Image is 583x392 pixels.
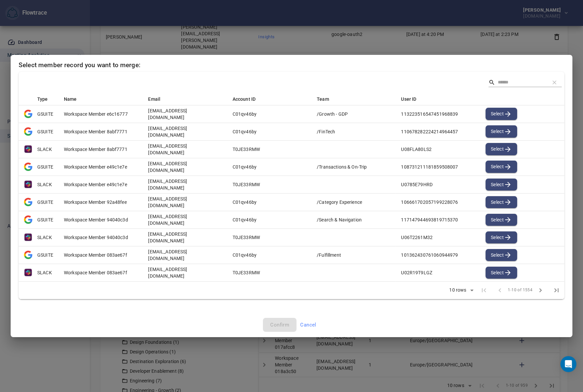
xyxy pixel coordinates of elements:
[227,211,311,228] td: C01qv46by
[143,246,227,264] td: [EMAIL_ADDRESS][DOMAIN_NAME]
[59,158,143,176] td: Workspace Member e49c1e7e
[396,246,480,264] td: 101362430761060944979
[486,196,517,208] button: Select
[486,143,517,155] div: split button
[491,110,512,118] span: Select
[59,123,143,140] td: Workspace Member 8abf7771
[396,105,480,123] td: 113223516547451968839
[64,95,86,103] span: Name
[148,95,219,103] div: Email
[227,228,311,246] td: T0JE33RMW
[24,110,32,118] img: Logo
[486,231,517,244] div: split button
[486,108,517,120] div: split button
[396,193,480,211] td: 106661702057199228076
[486,179,517,191] button: Select
[227,158,311,176] td: C01qv46by
[548,282,564,298] button: Last Page
[486,267,517,279] div: split button
[486,143,517,155] button: Select
[227,123,311,140] td: C01qv46by
[37,95,51,103] div: Type
[492,282,508,298] span: Previous Page
[486,108,517,120] button: Select
[37,95,57,103] span: Type
[396,176,480,193] td: U0785E79HRD
[486,267,517,279] button: Select
[311,158,396,176] td: /Transactions & On-Trip
[491,127,512,136] span: Select
[59,228,143,246] td: Workspace Member 94040c3d
[445,285,476,295] div: 10 rows
[143,140,227,158] td: [EMAIL_ADDRESS][DOMAIN_NAME]
[401,95,425,103] span: User ID
[486,214,517,226] button: Select
[233,95,265,103] span: Account ID
[24,180,32,189] img: Logo
[32,228,59,246] td: SLACK
[24,251,32,259] img: Logo
[491,269,512,277] span: Select
[143,211,227,228] td: [EMAIL_ADDRESS][DOMAIN_NAME]
[32,158,59,176] td: GSUITE
[486,196,517,208] div: split button
[24,198,32,206] img: Logo
[491,233,512,242] span: Select
[491,198,512,206] span: Select
[491,181,512,189] span: Select
[491,163,512,171] span: Select
[311,105,396,123] td: /Growth - GDP
[311,211,396,228] td: /Search & Navigation
[311,246,396,264] td: /Fulfillment
[532,282,548,298] span: Next Page
[59,246,143,264] td: Workspace Member 083ae67f
[488,79,495,86] svg: Search
[148,95,169,103] span: Email
[59,264,143,281] td: Workspace Member 083ae67f
[32,211,59,228] td: GSUITE
[396,158,480,176] td: 108731211181859508007
[32,140,59,158] td: SLACK
[311,123,396,140] td: /FinTech
[396,211,480,228] td: 117147944693819715370
[19,62,564,69] h5: Select member record you want to merge:
[498,77,544,87] input: Search
[486,214,517,226] div: split button
[24,233,32,241] img: Logo
[448,287,468,293] div: 10 rows
[317,95,338,103] span: Team
[486,179,517,191] div: split button
[59,211,143,228] td: Workspace Member 94040c3d
[227,246,311,264] td: C01qv46by
[64,95,135,103] div: Name
[24,145,32,153] img: Logo
[491,251,512,259] span: Select
[560,356,576,372] div: Open Intercom Messenger
[486,161,517,173] div: split button
[143,158,227,176] td: [EMAIL_ADDRESS][DOMAIN_NAME]
[32,246,59,264] td: GSUITE
[486,249,517,261] button: Select
[476,282,492,298] span: First Page
[59,176,143,193] td: Workspace Member e49c1e7e
[300,321,316,329] span: Cancel
[491,145,512,153] span: Select
[24,215,32,224] img: Logo
[59,105,143,123] td: Workspace Member e6c16777
[227,176,311,193] td: T0JE33RMW
[227,105,311,123] td: C01qv46by
[296,318,320,332] button: Cancel
[486,249,517,261] div: split button
[143,264,227,281] td: [EMAIL_ADDRESS][DOMAIN_NAME]
[24,163,32,171] img: Logo
[59,140,143,158] td: Workspace Member 8abf7771
[143,105,227,123] td: [EMAIL_ADDRESS][DOMAIN_NAME]
[143,123,227,140] td: [EMAIL_ADDRESS][DOMAIN_NAME]
[233,95,303,103] div: Account ID
[491,216,512,224] span: Select
[396,264,480,281] td: U02R19T9LGZ
[143,193,227,211] td: [EMAIL_ADDRESS][DOMAIN_NAME]
[24,127,32,136] img: Logo
[32,105,59,123] td: GSUITE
